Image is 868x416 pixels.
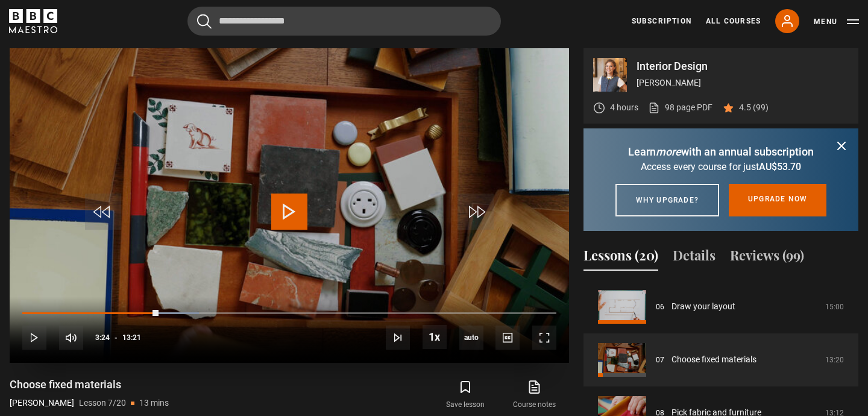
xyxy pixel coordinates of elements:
[59,326,83,350] button: Mute
[22,326,46,350] button: Play
[10,377,169,392] h1: Choose fixed materials
[673,245,715,271] button: Details
[615,184,719,216] a: Why upgrade?
[10,397,74,409] p: [PERSON_NAME]
[637,77,849,89] p: [PERSON_NAME]
[459,326,483,350] div: Current quality: 720p
[122,327,141,348] span: 13:21
[730,245,804,271] button: Reviews (99)
[115,333,118,342] span: -
[648,101,712,114] a: 98 page PDF
[637,61,849,72] p: Interior Design
[598,160,844,174] p: Access every course for just
[423,325,447,349] button: Playback Rate
[197,14,212,29] button: Submit the search query
[610,101,638,114] p: 4 hours
[656,145,681,158] i: more
[671,300,735,313] a: Draw your layout
[79,397,126,409] p: Lesson 7/20
[739,101,769,114] p: 4.5 (99)
[671,353,756,366] a: Choose fixed materials
[598,143,844,160] p: Learn with an annual subscription
[95,327,110,348] span: 3:24
[632,16,691,27] a: Subscription
[706,16,761,27] a: All Courses
[495,326,520,350] button: Captions
[729,184,826,216] a: Upgrade now
[532,326,556,350] button: Fullscreen
[386,326,410,350] button: Next Lesson
[431,377,500,412] button: Save lesson
[187,7,501,36] input: Search
[500,377,569,412] a: Course notes
[459,326,483,350] span: auto
[10,48,569,363] video-js: Video Player
[814,16,859,28] button: Toggle navigation
[22,312,556,315] div: Progress Bar
[9,9,57,33] svg: BBC Maestro
[583,245,658,271] button: Lessons (20)
[139,397,169,409] p: 13 mins
[759,161,801,172] span: AU$53.70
